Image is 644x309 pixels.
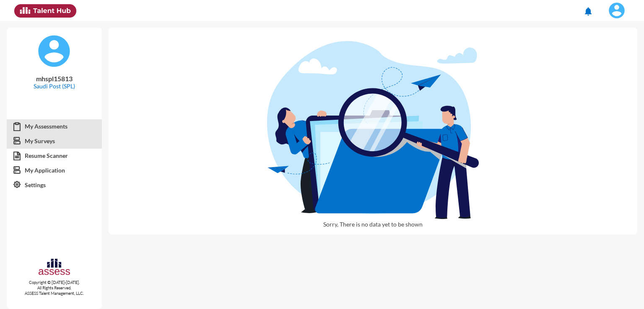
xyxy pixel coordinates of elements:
a: Resume Scanner [7,148,102,163]
a: My Assessments [7,119,102,134]
a: Settings [7,178,102,193]
img: assesscompany-logo.png [38,257,71,278]
img: default%20profile%20image.svg [37,34,71,68]
p: Saudi Post (SPL) [13,82,95,90]
p: mhspl15813 [13,75,95,82]
p: Copyright © [DATE]-[DATE]. All Rights Reserved. ASSESS Talent Management, LLC. [7,280,102,296]
a: My Application [7,163,102,178]
p: Sorry, There is no data yet to be shown [267,221,479,234]
mat-icon: notifications [583,6,593,16]
a: My Surveys [7,134,102,149]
